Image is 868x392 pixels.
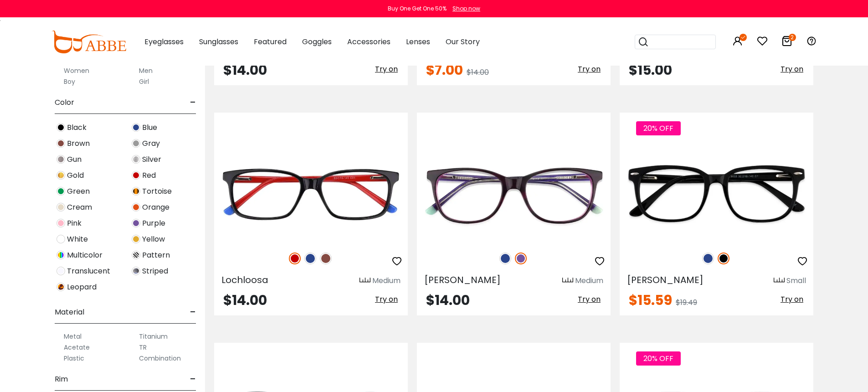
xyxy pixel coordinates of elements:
span: White [67,234,88,245]
span: Try on [578,294,601,304]
img: Black [56,123,65,132]
span: - [190,301,196,323]
span: Rim [55,368,68,390]
span: Gray [142,138,160,149]
span: Cream [67,202,92,213]
span: Color [55,92,74,113]
span: - [190,368,196,390]
img: Blue [702,253,714,264]
img: Red [289,253,301,264]
span: Material [55,301,84,323]
img: Cream [56,203,65,211]
img: Striped [132,267,140,275]
button: Try on [575,63,603,75]
img: Yellow [132,235,140,243]
div: Medium [372,275,401,286]
span: Yellow [142,234,165,245]
span: Try on [781,64,803,74]
img: Leopard [56,283,65,291]
span: $15.00 [629,60,672,80]
span: Tortoise [142,186,172,197]
span: $14.00 [426,290,470,310]
button: Try on [372,294,401,305]
label: TR [139,342,147,353]
span: Orange [142,202,169,213]
span: Striped [142,266,168,277]
button: Try on [778,63,806,75]
span: Lochloosa [221,273,268,286]
button: Try on [575,294,603,305]
div: Small [786,275,806,286]
span: - [190,92,196,113]
span: Green [67,186,90,197]
span: Brown [67,138,90,149]
img: size ruler [360,277,370,284]
span: $19.49 [676,297,697,308]
img: Multicolor [56,251,65,259]
span: 20% OFF [636,121,681,135]
span: Try on [375,294,398,304]
span: Try on [375,64,398,74]
label: Men [139,65,153,76]
img: Green [56,187,65,196]
img: Gun [56,155,65,164]
span: Translucent [67,266,110,277]
span: Pattern [142,250,170,261]
label: Women [64,65,89,76]
span: $14.00 [467,67,489,77]
label: Acetate [64,342,90,353]
div: Shop now [452,5,480,13]
span: Blue [142,122,157,133]
img: White [56,235,65,243]
span: Red [142,170,156,181]
img: Brown [56,139,65,148]
span: Leopard [67,282,97,293]
img: Red Lochloosa - Acetate ,Universal Bridge Fit [214,145,408,242]
button: Try on [778,294,806,305]
span: [PERSON_NAME] [424,273,501,286]
span: Try on [578,64,601,74]
label: Titanium [139,331,168,342]
img: Black [718,253,729,264]
img: Gray [132,139,140,148]
span: Silver [142,154,161,165]
button: Try on [372,63,401,75]
span: Eyeglasses [144,36,184,47]
span: Our Story [446,36,480,47]
img: Purple [515,253,527,264]
span: Gold [67,170,84,181]
img: Orange [132,203,140,211]
span: $7.00 [426,60,463,80]
img: Red [132,171,140,180]
span: Try on [781,294,803,304]
span: Gun [67,154,82,165]
span: $15.59 [629,290,672,310]
span: Multicolor [67,250,103,261]
img: Blue [304,253,316,264]
label: Metal [64,331,82,342]
span: Accessories [347,36,390,47]
span: [PERSON_NAME] [627,273,704,286]
img: Silver [132,155,140,164]
img: Black Christy - Acetate ,Universal Bridge Fit [620,145,813,242]
span: $14.00 [223,60,267,80]
img: Pink [56,219,65,227]
span: Black [67,122,87,133]
a: Shop now [448,5,480,12]
img: Blue [499,253,511,264]
label: Girl [139,76,149,87]
span: Featured [254,36,287,47]
img: Purple Hibbard - Acetate ,Universal Bridge Fit [417,145,611,242]
div: Medium [575,275,603,286]
img: Tortoise [132,187,140,196]
img: Blue [132,123,140,132]
span: $14.00 [223,290,267,310]
span: 20% OFF [636,351,681,366]
img: size ruler [562,277,573,284]
div: Buy One Get One 50% [388,5,447,13]
span: Goggles [302,36,332,47]
label: Boy [64,76,75,87]
span: Sunglasses [199,36,238,47]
